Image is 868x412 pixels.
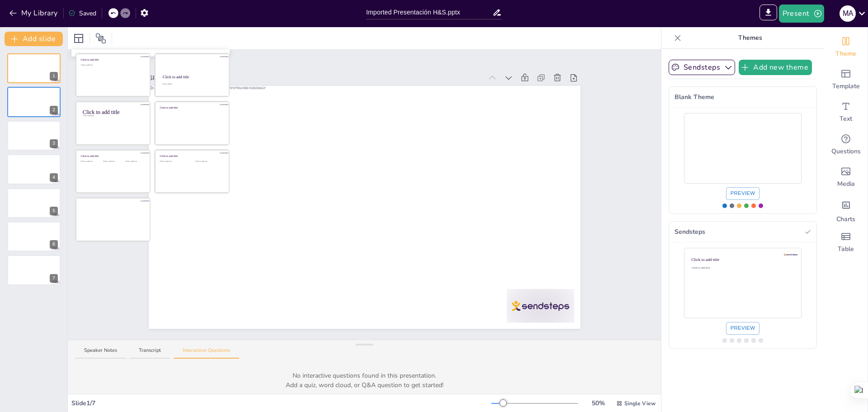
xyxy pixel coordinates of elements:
[95,33,106,44] span: Position
[838,245,854,254] span: Table
[836,215,855,224] span: Charts
[824,161,868,194] div: Add images, graphics, shapes or video
[50,106,58,114] div: 2
[726,322,760,335] button: Preview
[7,6,61,20] button: My Library
[675,92,811,102] span: Blank Theme
[50,240,58,249] div: 6
[366,6,492,19] input: Insert title
[837,180,855,189] span: Media
[7,255,61,285] div: 7
[779,5,824,23] button: Present
[669,60,735,75] button: Sendsteps
[71,31,86,46] div: Layout
[824,226,868,259] div: Add a table
[840,5,856,23] button: M A
[5,32,63,46] button: Add slide
[174,347,239,359] button: Interactive Questions
[691,257,719,262] span: Click to add title
[587,398,609,408] div: 50 %
[835,49,856,58] span: Theme
[50,173,58,182] div: 4
[130,347,170,359] button: Transcript
[84,371,645,380] p: No interactive questions found in this presentation.
[7,53,61,83] div: 1
[726,187,760,200] button: Preview
[840,5,856,22] div: M A
[7,188,61,218] div: 5
[824,96,868,128] div: Add text boxes
[669,86,817,214] div: Use theme Blank Theme
[759,5,777,23] span: Export to PowerPoint
[832,82,860,91] span: Template
[7,121,61,151] div: 3
[675,227,801,237] span: Sendsteps
[692,266,710,270] span: Click to add text
[831,147,861,156] span: Questions
[50,72,58,81] div: 1
[685,27,815,49] p: Themes
[7,154,61,184] div: 4
[624,399,656,407] span: Single View
[824,63,868,96] div: Add ready made slides
[669,221,817,349] div: Use theme Sendsteps
[84,380,645,390] p: Add a quiz, word cloud, or Q&A question to get started!
[68,9,96,18] div: Saved
[840,114,852,123] span: Text
[50,207,58,215] div: 5
[71,398,491,408] div: Slide 1 / 7
[7,87,61,117] div: 2
[50,139,58,148] div: 3
[75,347,126,359] button: Speaker Notes
[50,274,58,283] div: 7
[739,60,812,75] button: Add new theme
[824,194,868,226] div: Add charts and graphs
[824,128,868,161] div: Get real-time input from your audience
[149,73,483,83] div: Slide 1
[824,31,868,63] div: Change the overall theme
[7,222,61,251] div: 6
